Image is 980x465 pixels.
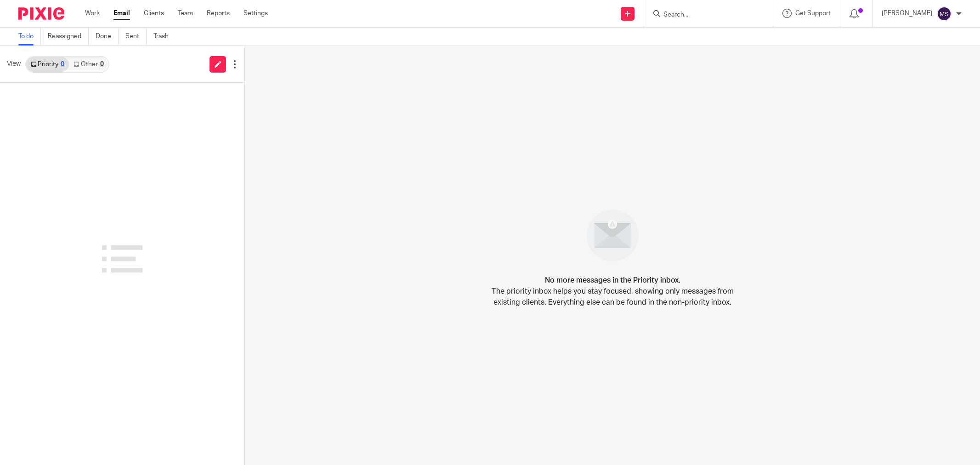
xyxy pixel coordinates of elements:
img: image [581,204,645,267]
a: Reassigned [48,28,89,45]
a: Clients [144,9,164,18]
p: The priority inbox helps you stay focused, showing only messages from existing clients. Everythin... [491,286,734,308]
span: Get Support [795,10,831,17]
a: Trash [153,28,176,45]
a: Priority0 [26,57,69,72]
h4: No more messages in the Priority inbox. [545,275,680,286]
a: Work [85,9,100,18]
input: Search [663,11,745,19]
img: Pixie [18,7,64,20]
a: Sent [125,28,147,45]
a: To do [18,28,41,45]
img: svg%3E [937,6,952,21]
a: Other0 [69,57,108,72]
a: Settings [244,9,268,18]
div: 0 [61,61,64,68]
a: Email [113,9,130,18]
a: Reports [207,9,230,18]
a: Team [178,9,193,18]
a: Done [96,28,119,45]
div: 0 [100,61,104,68]
p: [PERSON_NAME] [882,9,932,18]
span: View [7,59,21,69]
